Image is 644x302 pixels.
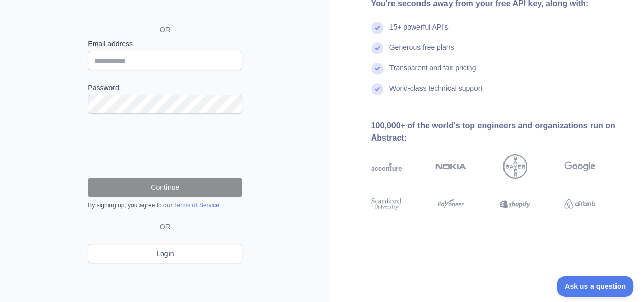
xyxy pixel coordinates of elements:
[88,201,242,209] div: By signing up, you agree to our .
[503,154,527,179] img: bayer
[500,196,531,211] img: shopify
[557,276,634,297] iframe: Toggle Customer Support
[371,120,628,144] div: 100,000+ of the world's top engineers and organizations run on Abstract:
[88,83,242,93] label: Password
[88,39,242,49] label: Email address
[88,126,242,166] iframe: reCAPTCHA
[371,22,383,34] img: check mark
[564,196,595,211] img: airbnb
[435,196,466,211] img: payoneer
[371,83,383,95] img: check mark
[88,178,242,197] button: Continue
[88,244,242,263] a: Login
[174,202,219,209] a: Terms of Service
[371,63,383,75] img: check mark
[156,222,175,232] span: OR
[371,42,383,54] img: check mark
[389,22,449,42] div: 15+ powerful API's
[389,83,483,103] div: World-class technical support
[435,154,466,179] img: nokia
[371,154,402,179] img: accenture
[389,42,454,63] div: Generous free plans
[371,196,402,211] img: stanford university
[152,24,179,35] span: OR
[564,154,595,179] img: google
[389,63,477,83] div: Transparent and fair pricing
